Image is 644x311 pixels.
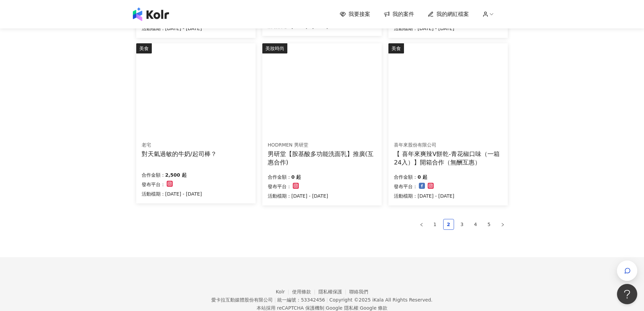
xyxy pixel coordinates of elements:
[416,219,427,230] li: Previous Page
[418,173,427,181] p: 0 起
[268,182,291,191] p: 發布平台：
[142,190,202,198] p: 活動檔期：[DATE] - [DATE]
[358,305,360,311] span: |
[392,10,414,18] span: 我的案件
[428,10,469,18] a: 我的網紅檔案
[388,43,404,53] div: 美食
[277,297,325,303] div: 統一編號：53342456
[262,43,381,133] img: 胺基酸多功能洗面乳
[416,219,427,230] button: left
[430,219,440,229] a: 1
[326,305,358,311] a: Google 隱私權
[394,192,454,200] p: 活動檔期：[DATE] - [DATE]
[470,219,481,230] li: 4
[142,180,165,188] p: 發布平台：
[268,192,328,200] p: 活動檔期：[DATE] - [DATE]
[471,219,481,229] a: 4
[497,219,508,230] li: Next Page
[292,289,318,294] a: 使用條款
[384,10,414,18] a: 我的案件
[443,219,454,230] li: 2
[457,219,467,229] a: 3
[274,297,276,303] span: |
[484,219,495,230] li: 5
[436,10,469,18] span: 我的網紅檔案
[329,297,432,303] div: Copyright © 2025 All Rights Reserved.
[291,173,301,181] p: 0 起
[420,223,424,227] span: left
[268,150,376,166] div: 男研堂【胺基酸多功能洗面乳】推廣(互惠合作)
[394,150,502,166] div: 【 喜年來爽辣V餅乾-青花椒口味（一箱24入）】開箱合作（無酬互惠）
[142,24,202,32] p: 活動檔期：[DATE] - [DATE]
[142,171,165,179] p: 合作金額：
[133,7,169,21] img: logo
[262,43,287,53] div: 美妝時尚
[268,142,376,149] div: HODRMEN 男研堂
[457,219,468,230] li: 3
[497,219,508,230] button: right
[136,43,152,53] div: 美食
[394,173,418,181] p: 合作金額：
[372,297,384,303] a: iKala
[211,297,273,303] div: 愛卡拉互動媒體股份有限公司
[360,305,387,311] a: Google 條款
[430,219,440,230] li: 1
[326,297,328,303] span: |
[276,289,292,294] a: Kolr
[268,173,291,181] p: 合作金額：
[484,219,494,229] a: 5
[340,10,370,18] a: 我要接案
[349,289,368,294] a: 聯絡我們
[324,305,326,311] span: |
[142,142,217,149] div: 老宅
[444,219,454,229] a: 2
[136,43,255,133] img: 老宅牛奶棒/老宅起司棒
[318,289,350,294] a: 隱私權保護
[394,142,502,149] div: 喜年來股份有限公司
[165,171,187,179] p: 2,500 起
[349,10,370,18] span: 我要接案
[142,150,217,158] div: 對天氣過敏的牛奶/起司棒？
[617,284,637,304] iframe: Help Scout Beacon - Open
[394,182,418,191] p: 發布平台：
[388,43,507,133] img: 喜年來爽辣V餅乾-青花椒口味（一箱24入）
[394,24,454,32] p: 活動檔期：[DATE] - [DATE]
[501,223,505,227] span: right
